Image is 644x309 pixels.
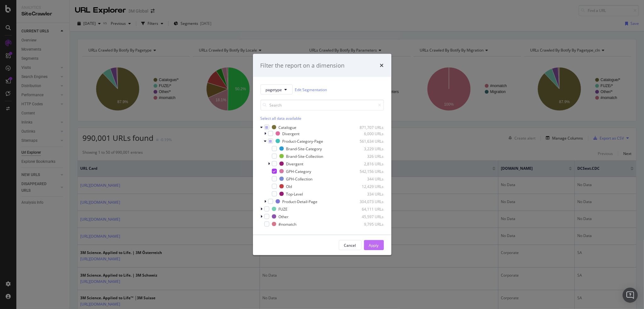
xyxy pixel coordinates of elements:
div: 3,229 URLs [353,146,384,151]
input: Search [260,100,384,111]
div: 9,795 URLs [353,221,384,227]
div: GPH-Category [286,168,311,174]
div: 45,597 URLs [353,214,384,219]
div: Product-Category-Page [283,138,323,144]
div: 12,429 URLs [353,184,384,189]
div: GPH-Collection [286,176,313,181]
div: 326 URLs [353,153,384,159]
div: FUZE [279,206,288,212]
div: Apply [369,242,379,248]
div: 344 URLs [353,176,384,181]
div: #nomatch [279,221,297,227]
div: 64,111 URLs [353,206,384,212]
button: Apply [364,240,384,250]
div: Old [286,184,292,189]
div: 334 URLs [353,191,384,196]
button: pagetype [260,85,293,95]
div: Brand-Site-Category [286,146,322,151]
div: 542,156 URLs [353,168,384,174]
div: 6,000 URLs [353,131,384,136]
div: Product-Detail-Page [283,199,318,204]
span: pagetype [266,87,282,92]
div: Top-Level [286,191,303,196]
div: Open Intercom Messenger [623,288,638,303]
div: times [380,61,384,69]
div: Divergent [286,161,304,166]
div: Brand-Site-Collection [286,153,323,159]
div: Catalogue [279,124,297,130]
button: Cancel [339,240,361,250]
div: Cancel [344,242,356,248]
div: Select all data available [260,116,384,121]
div: Divergent [283,131,300,136]
a: Edit Segmentation [295,86,327,93]
div: modal [253,54,391,255]
div: 2,816 URLs [353,161,384,166]
div: 304,073 URLs [353,199,384,204]
div: 561,634 URLs [353,138,384,144]
div: Other [279,214,289,219]
div: Filter the report on a dimension [260,61,345,69]
div: 871,707 URLs [353,124,384,130]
